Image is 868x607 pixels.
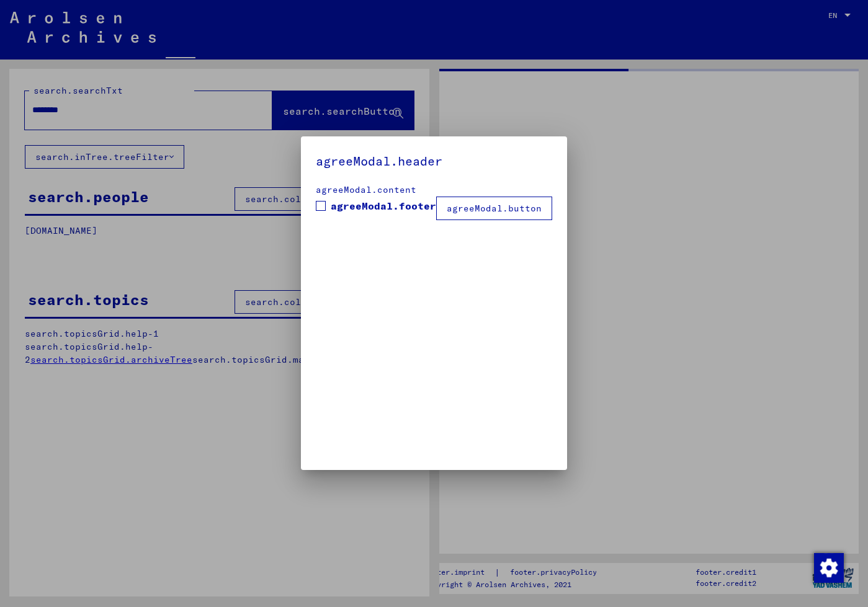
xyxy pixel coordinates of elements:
div: Change consent [813,552,843,582]
span: agreeModal.footer [331,198,436,213]
div: agreeModal.content [316,184,552,197]
h5: agreeModal.header [316,151,552,171]
button: agreeModal.button [436,197,552,220]
img: Change consent [814,553,844,583]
